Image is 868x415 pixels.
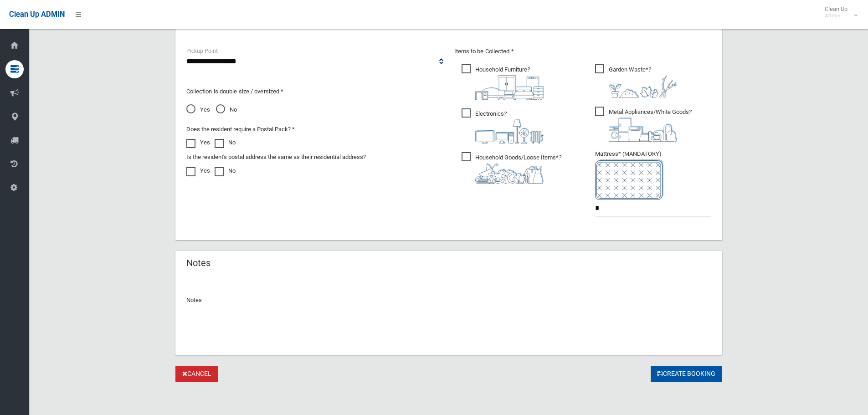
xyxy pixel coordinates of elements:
label: No [215,137,236,148]
span: Clean Up [820,5,857,19]
i: ? [475,66,544,100]
header: Notes [175,254,221,272]
i: ? [609,66,677,98]
a: Cancel [175,366,218,383]
span: Electronics [462,108,544,143]
span: Yes [186,104,210,115]
span: No [216,104,237,115]
i: ? [475,154,561,184]
p: Items to be Collected * [454,46,711,57]
img: 36c1b0289cb1767239cdd3de9e694f19.png [609,118,677,142]
span: Mattress* (MANDATORY) [595,150,711,200]
label: Yes [186,137,210,148]
img: aa9efdbe659d29b613fca23ba79d85cb.png [475,75,544,100]
label: Does the resident require a Postal Pack? * [186,124,295,135]
img: 4fd8a5c772b2c999c83690221e5242e0.png [609,75,677,98]
img: b13cc3517677393f34c0a387616ef184.png [475,163,544,184]
span: Garden Waste* [595,64,677,98]
p: Collection is double size / oversized * [186,86,443,97]
i: ? [475,110,544,143]
img: 394712a680b73dbc3d2a6a3a7ffe5a07.png [475,119,544,143]
small: Admin [825,12,847,19]
label: No [215,165,236,176]
span: Clean Up ADMIN [9,10,65,19]
label: Is the resident's postal address the same as their residential address? [186,152,366,163]
i: ? [609,108,692,142]
label: Yes [186,165,210,176]
p: Notes [186,295,711,306]
span: Household Furniture [462,64,544,100]
button: Create Booking [651,366,722,383]
span: Household Goods/Loose Items* [462,152,561,184]
span: Metal Appliances/White Goods [595,107,692,142]
img: e7408bece873d2c1783593a074e5cb2f.png [595,159,663,200]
